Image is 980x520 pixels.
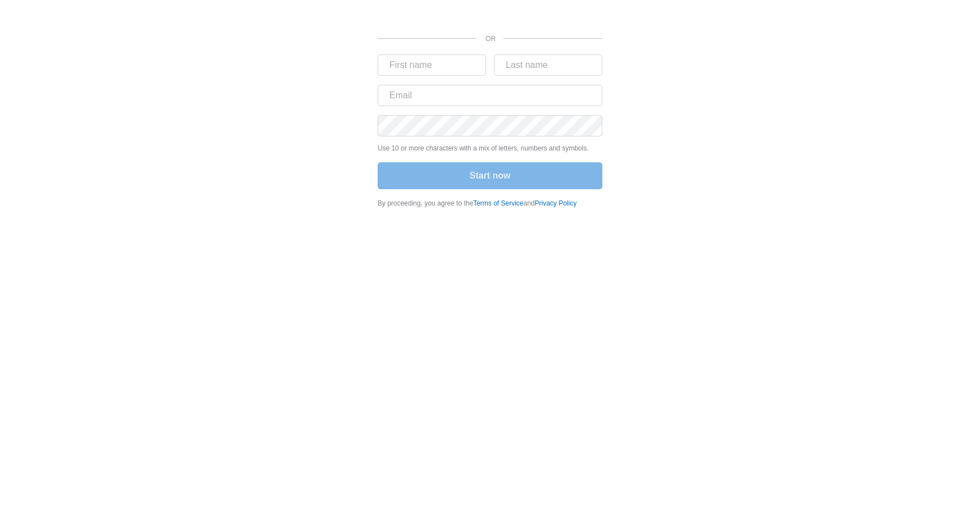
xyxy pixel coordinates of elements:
[535,199,577,207] a: Privacy Policy
[378,143,602,153] p: Use 10 or more characters with a mix of letters, numbers and symbols.
[494,54,602,76] input: Last name
[378,85,602,106] input: Email
[378,54,486,76] input: First name
[473,199,523,207] a: Terms of Service
[378,198,602,208] div: By proceeding, you agree to the and
[486,34,490,44] p: OR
